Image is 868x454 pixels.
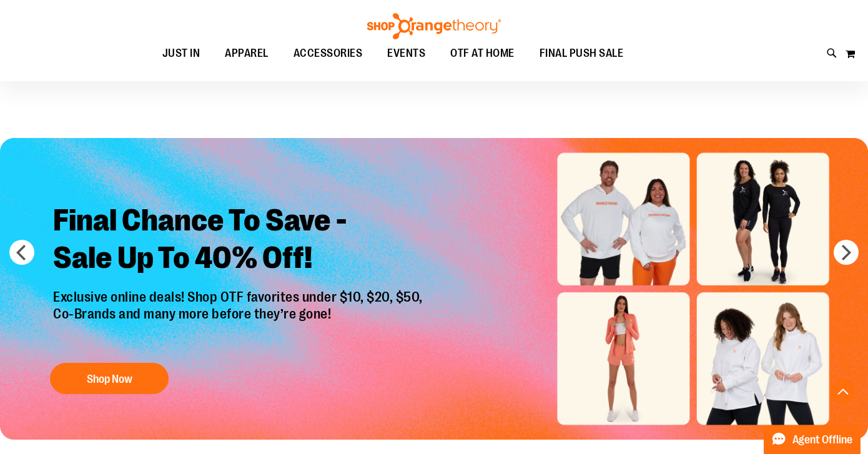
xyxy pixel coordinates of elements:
[225,39,269,67] span: APPAREL
[764,425,861,454] button: Agent Offline
[792,434,852,446] span: Agent Offline
[831,379,856,404] button: Back To Top
[150,39,213,68] a: JUST IN
[212,39,281,68] a: APPAREL
[438,39,527,68] a: OTF AT HOME
[365,13,503,39] img: Shop Orangetheory
[44,289,435,350] p: Exclusive online deals! Shop OTF favorites under $10, $20, $50, Co-Brands and many more before th...
[450,39,515,67] span: OTF AT HOME
[527,39,636,68] a: FINAL PUSH SALE
[293,39,363,67] span: ACCESSORIES
[44,192,435,400] a: Final Chance To Save -Sale Up To 40% Off! Exclusive online deals! Shop OTF favorites under $10, $...
[162,39,200,67] span: JUST IN
[50,363,169,394] button: Shop Now
[540,39,624,67] span: FINAL PUSH SALE
[387,39,425,67] span: EVENTS
[9,240,34,265] button: prev
[281,39,375,68] a: ACCESSORIES
[834,240,859,265] button: next
[44,192,435,289] h2: Final Chance To Save - Sale Up To 40% Off!
[375,39,438,68] a: EVENTS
